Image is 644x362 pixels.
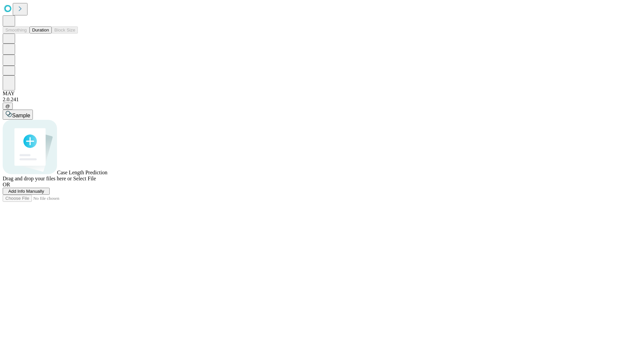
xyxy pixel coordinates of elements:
[3,103,13,110] button: @
[3,188,50,195] button: Add Info Manually
[52,26,78,34] button: Block Size
[3,110,33,120] button: Sample
[30,26,52,34] button: Duration
[73,176,96,181] span: Select File
[3,182,10,187] span: OR
[12,113,30,118] span: Sample
[57,170,107,175] span: Case Length Prediction
[3,90,641,97] div: MAY
[3,26,30,34] button: Smoothing
[8,189,44,194] span: Add Info Manually
[3,176,72,181] span: Drag and drop your files here or
[3,97,641,103] div: 2.0.241
[5,104,10,109] span: @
